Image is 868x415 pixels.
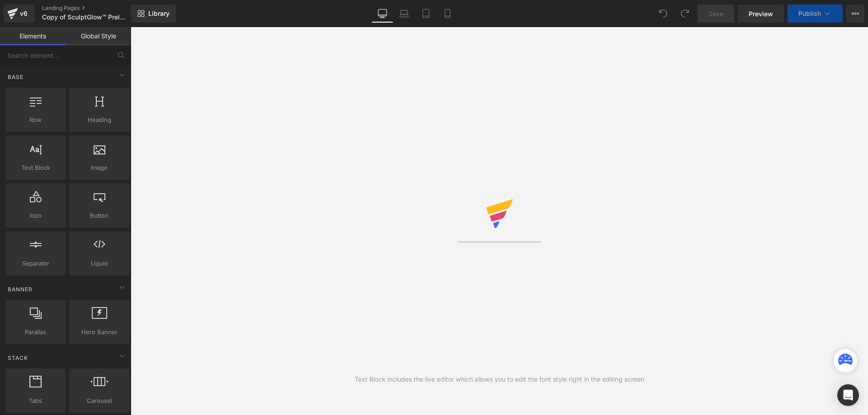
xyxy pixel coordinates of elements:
span: Image [72,163,127,173]
span: Separator [8,259,63,268]
div: Open Intercom Messenger [837,384,859,406]
a: v6 [4,5,35,23]
button: Undo [654,5,672,23]
a: Landing Pages [42,5,146,12]
span: Stack [7,354,29,362]
a: Preview [738,5,784,23]
span: Carousel [72,396,127,406]
span: Preview [749,9,773,19]
span: Liquid [72,259,127,268]
span: Row [8,115,63,125]
a: Mobile [437,5,458,23]
span: Base [7,73,24,81]
button: Publish [788,5,843,23]
div: Text Block includes the live editor which allows you to edit the font style right in the editing ... [354,374,644,384]
a: Global Style [66,27,131,45]
span: Publish [798,10,821,17]
span: Text Block [8,163,63,173]
a: Tablet [415,5,437,23]
button: Redo [676,5,694,23]
span: Button [72,211,127,220]
span: Banner [7,285,33,294]
span: Save [708,9,723,19]
a: Laptop [393,5,415,23]
span: Copy of SculptGlow™ Prelender for Flabby Arms [42,14,129,21]
span: Tabs [8,396,63,406]
span: Heading [72,115,127,125]
a: Desktop [372,5,393,23]
button: More [846,5,864,23]
span: Parallax [8,327,63,337]
span: Icon [8,211,63,220]
a: New Library [131,5,176,23]
span: Library [148,9,170,18]
div: v6 [18,8,29,19]
span: Hero Banner [72,327,127,337]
